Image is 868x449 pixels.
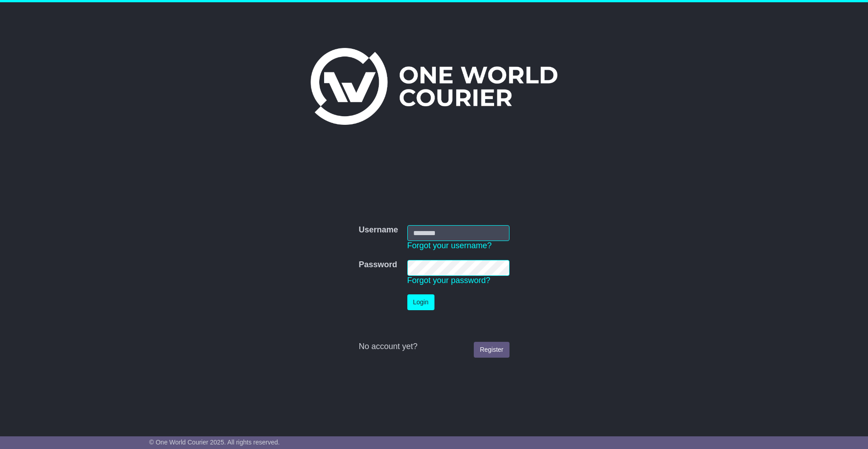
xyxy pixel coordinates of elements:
label: Password [359,260,397,270]
a: Register [474,342,509,358]
img: One World [311,48,557,125]
button: Login [407,294,434,310]
span: © One World Courier 2025. All rights reserved. [149,439,280,446]
a: Forgot your password? [407,276,491,285]
div: No account yet? [359,342,509,352]
a: Forgot your username? [407,241,492,250]
label: Username [359,225,398,235]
